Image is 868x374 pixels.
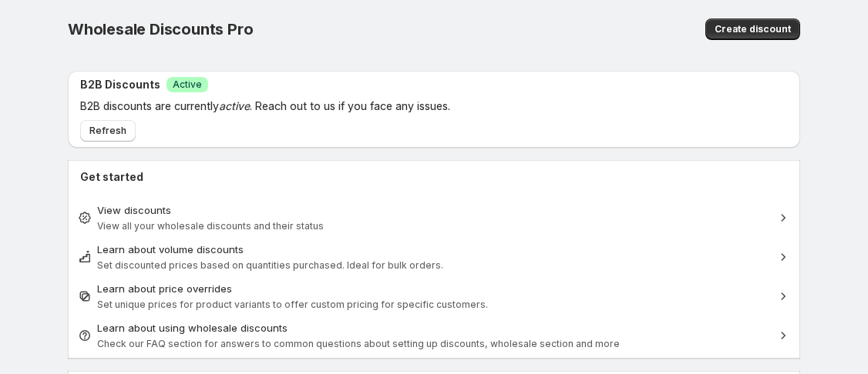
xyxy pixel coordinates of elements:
[68,20,253,38] span: Wholesale Discounts Pro
[97,338,620,349] span: Check our FAQ section for answers to common questions about setting up discounts, wholesale secti...
[97,259,443,271] span: Set discounted prices based on quantities purchased. Ideal for bulk orders.
[80,99,695,114] p: B2B discounts are currently . Reach out to us if you face any issues.
[219,99,250,112] em: active
[97,202,771,218] div: View discounts
[97,299,488,310] span: Set unique prices for product variants to offer custom pricing for specific customers.
[97,281,771,296] div: Learn about price overrides
[173,78,202,91] span: Active
[97,220,324,232] span: View all your wholesale discounts and their status
[80,169,788,185] h2: Get started
[80,77,160,92] h2: B2B Discounts
[705,18,800,40] button: Create discount
[89,125,126,137] span: Refresh
[715,23,791,35] span: Create discount
[97,320,771,336] div: Learn about using wholesale discounts
[80,120,136,142] button: Refresh
[97,242,771,257] div: Learn about volume discounts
